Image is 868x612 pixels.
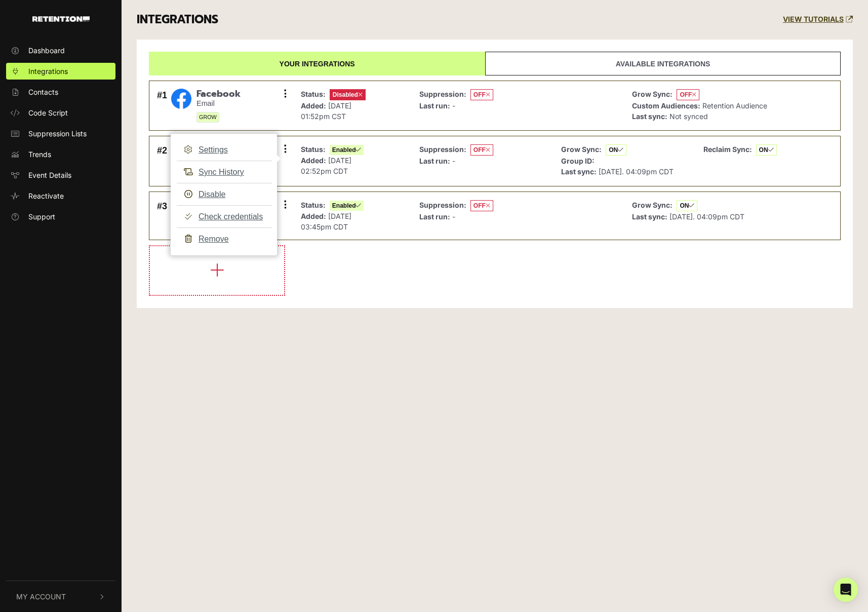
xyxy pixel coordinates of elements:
[6,84,115,100] a: Contacts
[301,101,351,121] span: [DATE] 01:52pm CST
[6,42,115,59] a: Dashboard
[28,211,55,222] span: Support
[561,145,602,154] strong: Grow Sync:
[6,187,115,204] a: Reactivate
[301,101,326,110] strong: Added:
[301,212,326,220] strong: Added:
[632,101,700,110] strong: Custom Audiences:
[561,157,595,165] strong: Group ID:
[783,15,853,24] a: VIEW TUTORIALS
[669,112,708,121] span: Not synced
[756,144,777,156] span: ON
[157,144,167,178] div: #2
[149,52,485,75] a: Your integrations
[419,90,466,98] strong: Suppression:
[470,200,493,211] span: OFF
[419,157,450,165] strong: Last run:
[669,212,744,221] span: [DATE]. 04:09pm CDT
[485,52,841,75] a: Available integrations
[28,107,68,118] span: Code Script
[137,13,218,27] h3: INTEGRATIONS
[176,227,272,250] a: Remove
[157,89,167,123] div: #1
[301,90,326,98] strong: Status:
[703,145,752,154] strong: Reclaim Sync:
[452,157,455,165] span: -
[419,201,466,209] strong: Suppression:
[419,101,450,110] strong: Last run:
[470,144,493,156] span: OFF
[28,149,51,160] span: Trends
[28,45,65,56] span: Dashboard
[330,89,366,100] span: Disabled
[632,112,667,121] strong: Last sync:
[6,208,115,225] a: Support
[419,145,466,154] strong: Suppression:
[28,66,68,76] span: Integrations
[171,89,191,109] img: Facebook
[470,89,493,100] span: OFF
[176,183,272,206] a: Disable
[28,190,64,201] span: Reactivate
[16,591,66,602] span: My Account
[677,89,699,100] span: OFF
[632,212,667,221] strong: Last sync:
[28,87,58,97] span: Contacts
[157,200,167,232] div: #3
[32,16,90,22] img: Retention.com
[6,581,115,612] button: My Account
[301,156,326,165] strong: Added:
[28,128,87,139] span: Suppression Lists
[301,201,326,209] strong: Status:
[330,201,364,211] span: Enabled
[632,90,673,98] strong: Grow Sync:
[176,161,272,183] a: Sync History
[176,139,272,161] a: Settings
[196,112,219,123] span: GROW
[176,205,272,228] a: Check credentials
[6,167,115,183] a: Event Details
[599,167,674,176] span: [DATE]. 04:09pm CDT
[702,101,767,110] span: Retention Audience
[834,578,858,602] div: Open Intercom Messenger
[301,145,326,154] strong: Status:
[606,144,626,156] span: ON
[28,170,71,180] span: Event Details
[677,200,697,211] span: ON
[632,201,673,209] strong: Grow Sync:
[419,212,450,221] strong: Last run:
[196,89,241,100] span: Facebook
[6,146,115,163] a: Trends
[452,212,455,221] span: -
[6,63,115,80] a: Integrations
[6,104,115,121] a: Code Script
[301,212,351,231] span: [DATE] 03:45pm CDT
[561,167,597,176] strong: Last sync:
[6,125,115,142] a: Suppression Lists
[196,99,241,108] small: Email
[330,145,364,155] span: Enabled
[452,101,455,110] span: -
